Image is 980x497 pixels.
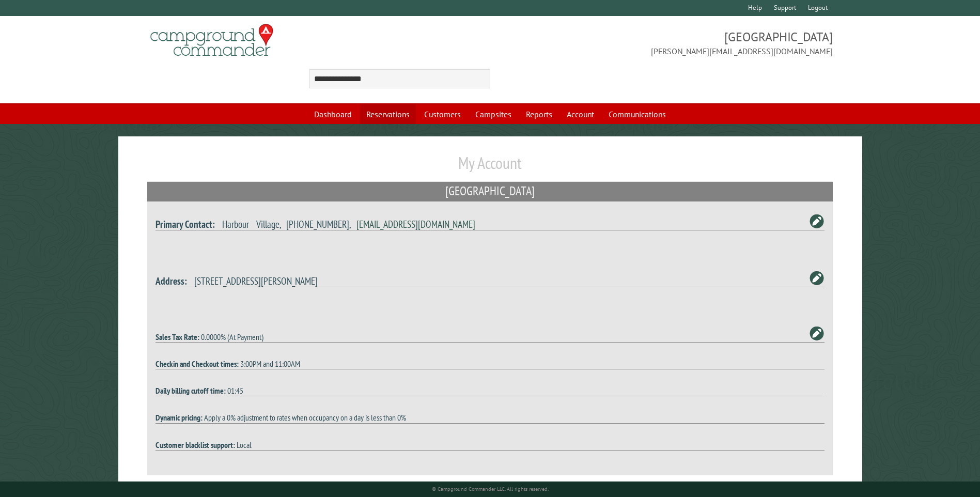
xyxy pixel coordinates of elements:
span: [PHONE_NUMBER] [286,218,349,230]
a: Account [561,104,600,124]
img: Campground Commander [147,20,276,60]
span: 01:45 [227,385,243,396]
a: Customers [418,104,467,124]
span: 3:00PM and 11:00AM [240,359,300,369]
a: Dashboard [308,104,358,124]
span: [STREET_ADDRESS][PERSON_NAME] [194,274,318,287]
span: [GEOGRAPHIC_DATA] [PERSON_NAME][EMAIL_ADDRESS][DOMAIN_NAME] [490,28,833,57]
h4: , , [155,218,824,230]
strong: Customer blacklist support: [155,440,235,450]
span: 0.0000% (At Payment) [201,332,263,342]
a: Reports [520,104,558,124]
h1: My Account [147,153,832,181]
span: Harbour [222,218,249,230]
strong: Sales Tax Rate: [155,332,199,342]
span: Village [256,218,279,230]
a: Campsites [469,104,518,124]
strong: Primary Contact: [155,218,215,230]
span: Local [237,440,252,450]
a: Communications [602,104,672,124]
strong: Dynamic pricing: [155,412,203,423]
strong: Address: [155,274,187,287]
small: © Campground Commander LLC. All rights reserved. [432,486,549,492]
a: Reservations [360,104,416,124]
strong: Daily billing cutoff time: [155,385,226,396]
h2: [GEOGRAPHIC_DATA] [147,182,832,201]
strong: Checkin and Checkout times: [155,359,239,369]
a: [EMAIL_ADDRESS][DOMAIN_NAME] [356,218,475,230]
span: Apply a 0% adjustment to rates when occupancy on a day is less than 0% [204,412,406,423]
